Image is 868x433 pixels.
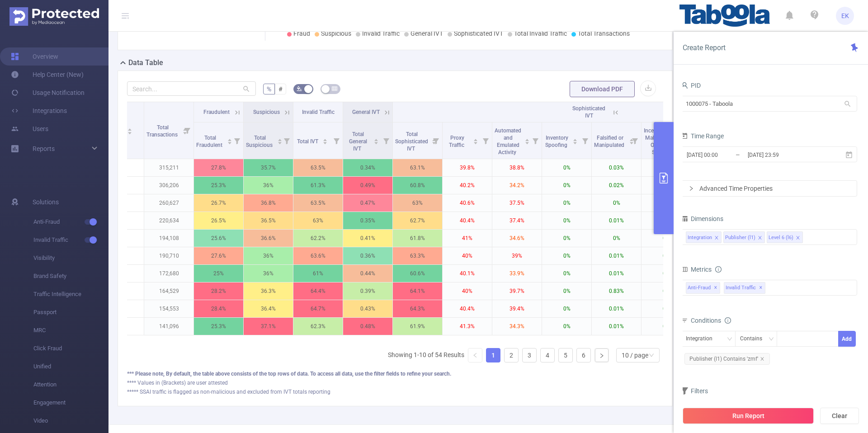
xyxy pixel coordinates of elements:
[127,127,132,132] div: Sort
[33,231,108,249] span: Invalid Traffic
[542,177,591,194] p: 0%
[514,30,567,37] span: Total Invalid Traffic
[393,282,442,300] p: 64.1%
[492,300,542,317] p: 39.4%
[231,122,243,159] i: Filter menu
[443,300,492,317] p: 40.4%
[492,194,542,212] p: 37.5%
[592,230,641,247] p: 0%
[622,348,648,362] div: 10 / page
[468,348,482,362] li: Previous Page
[681,215,723,222] span: Dimensions
[838,331,856,347] button: Add
[495,127,521,155] span: Automated and Emulated Activity
[504,348,519,362] li: 2
[642,159,691,176] p: 0%
[277,141,282,143] i: icon: caret-down
[293,194,343,212] p: 63.5%
[686,282,720,294] span: Anti-Fraud
[293,247,343,264] p: 63.6%
[573,137,578,140] i: icon: caret-up
[11,47,58,66] a: Overview
[194,300,243,317] p: 28.4%
[592,282,641,300] p: 0.83%
[127,379,663,387] div: **** Values in (Brackets) are user attested
[33,321,108,339] span: MRC
[577,348,590,362] a: 6
[321,30,351,37] span: Suspicious
[486,348,500,362] a: 1
[472,353,478,358] i: icon: left
[727,336,732,343] i: icon: down
[644,127,674,155] span: Incentivized, Malware, or Out-of-Store
[714,282,717,293] span: ✕
[592,265,641,282] p: 0.01%
[352,109,380,115] span: General IVT
[524,137,530,143] div: Sort
[522,348,537,362] li: 3
[505,348,518,362] a: 2
[244,177,293,194] p: 36%
[642,247,691,264] p: 0%
[343,177,392,194] p: 0.49%
[362,30,400,37] span: Invalid Traffic
[628,122,641,159] i: Filter menu
[715,266,722,273] i: icon: info-circle
[343,318,392,335] p: 0.48%
[723,231,765,243] li: Publisher (l1)
[714,235,719,241] i: icon: close
[33,145,55,152] span: Reports
[11,66,84,84] a: Help Center (New)
[443,159,492,176] p: 39.8%
[293,177,343,194] p: 61.3%
[592,212,641,229] p: 0.01%
[144,230,193,247] p: 194,108
[529,122,542,159] i: Filter menu
[194,177,243,194] p: 25.3%
[642,212,691,229] p: 0%
[33,213,108,231] span: Anti-Fraud
[540,348,555,362] li: 4
[541,348,554,362] a: 4
[454,30,503,37] span: Sophisticated IVT
[246,135,274,148] span: Total Suspicious
[642,318,691,335] p: 0%
[542,194,591,212] p: 0%
[128,57,163,68] h2: Data Table
[144,300,193,317] p: 154,553
[144,265,193,282] p: 172,680
[244,194,293,212] p: 36.8%
[332,86,337,91] i: icon: table
[767,231,803,243] li: Level 6 (l6)
[194,212,243,229] p: 26.5%
[293,159,343,176] p: 63.5%
[725,232,755,244] div: Publisher (l1)
[688,232,712,244] div: Integration
[393,318,442,335] p: 61.9%
[649,353,654,359] i: icon: down
[253,109,280,115] span: Suspicious
[194,318,243,335] p: 25.3%
[194,265,243,282] p: 25%
[542,318,591,335] p: 0%
[144,177,193,194] p: 306,206
[373,137,379,143] div: Sort
[194,194,243,212] p: 26.7%
[599,353,604,358] i: icon: right
[573,141,578,143] i: icon: caret-down
[681,181,857,196] div: icon: rightAdvanced Time Properties
[244,265,293,282] p: 36%
[33,376,108,394] span: Attention
[393,265,442,282] p: 60.6%
[393,300,442,317] p: 64.3%
[322,137,328,143] div: Sort
[769,336,774,343] i: icon: down
[410,30,443,37] span: General IVT
[297,86,302,91] i: icon: bg-colors
[724,282,765,294] span: Invalid Traffic
[343,194,392,212] p: 0.47%
[429,122,442,159] i: Filter menu
[267,85,271,93] span: %
[642,300,691,317] p: 0%
[820,408,859,424] button: Clear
